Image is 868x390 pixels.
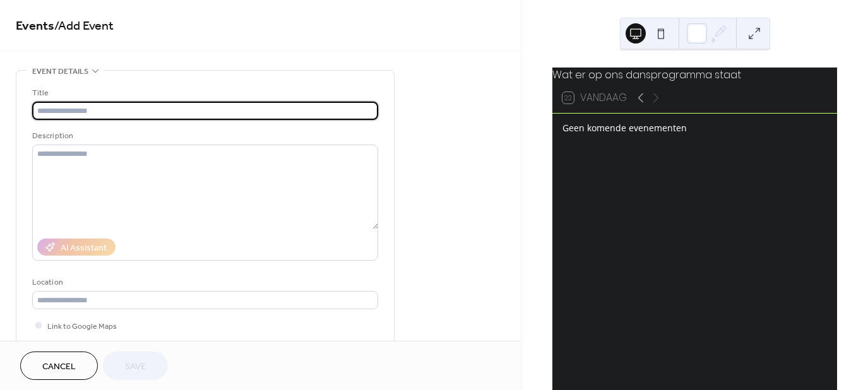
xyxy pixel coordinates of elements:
[20,352,98,380] button: Cancel
[16,14,54,38] a: Events
[32,86,376,100] div: Title
[562,121,827,134] div: Geen komende evenementen
[32,129,376,143] div: Description
[42,360,76,374] span: Cancel
[47,320,117,333] span: Link to Google Maps
[54,14,114,38] span: / Add Event
[32,276,376,289] div: Location
[32,65,88,78] span: Event details
[552,68,837,83] div: Wat er op ons dansprogramma staat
